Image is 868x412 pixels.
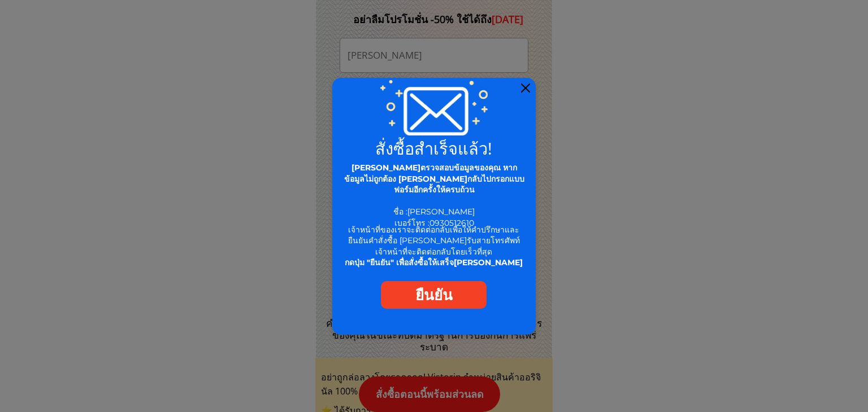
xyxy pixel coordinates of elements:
h2: สั่งซื้อสำเร็จแล้ว! [339,140,529,156]
a: ยืนยัน [381,281,487,309]
div: ชื่อ : เบอร์โทร : [342,163,527,229]
span: กดปุ่ม "ยืนยัน" เพื่อสั่งซื้อให้เสร็จ[PERSON_NAME] [345,257,523,268]
span: [PERSON_NAME] [407,207,475,217]
span: [PERSON_NAME]ตรวจสอบข้อมูลของคุณ หากข้อมูลไม่ถูกต้อง [PERSON_NAME]กลับไปกรอกแบบฟอร์มอีกครั้งให้คร... [344,163,524,195]
span: 0930512610 [429,218,474,228]
div: เจ้าหน้าที่ของเราจะติดต่อกลับเพื่อให้คำปรึกษาและยืนยันคำสั่งซื้อ [PERSON_NAME]รับสายโทรศัพท์ เจ้า... [342,225,526,269]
